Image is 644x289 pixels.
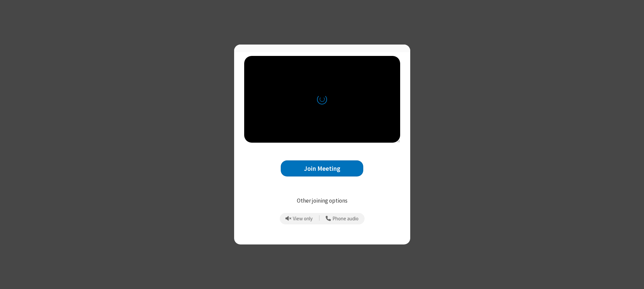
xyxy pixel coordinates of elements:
[332,216,359,222] span: Phone audio
[244,197,400,205] p: Other joining options
[283,213,315,224] button: Prevent echo when there is already an active mic and speaker in the room.
[281,160,363,177] button: Join Meeting
[293,216,313,222] span: View only
[323,213,361,224] button: Use your phone for mic and speaker while you view the meeting on this device.
[319,214,320,223] span: |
